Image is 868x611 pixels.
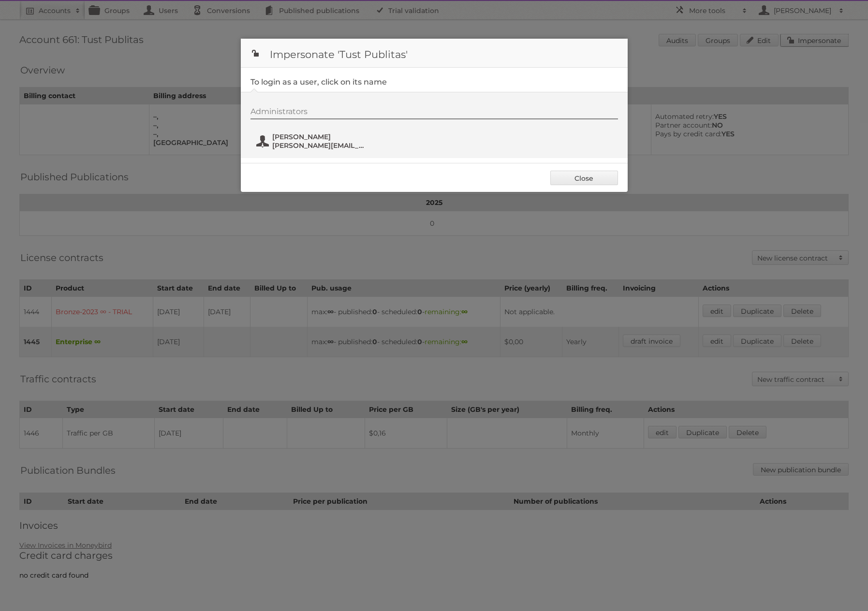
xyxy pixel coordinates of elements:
[272,141,366,150] span: [PERSON_NAME][EMAIL_ADDRESS][DOMAIN_NAME]
[550,171,618,185] a: Close
[241,39,628,68] h1: Impersonate 'Tust Publitas'
[250,77,387,87] legend: To login as a user, click on its name
[255,131,369,151] button: [PERSON_NAME] [PERSON_NAME][EMAIL_ADDRESS][DOMAIN_NAME]
[272,132,366,141] span: [PERSON_NAME]
[250,107,618,119] div: Administrators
